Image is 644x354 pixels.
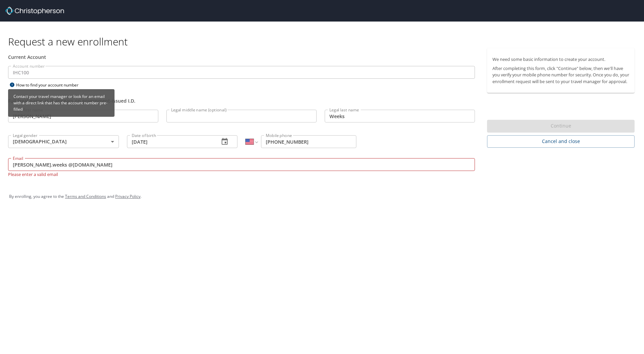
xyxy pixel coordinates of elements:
img: cbt logo [5,7,64,15]
div: How to find your account number [8,81,92,89]
a: Privacy Policy [115,193,140,199]
span: Cancel and close [492,137,629,146]
div: By enrolling, you agree to the and . [9,188,635,205]
input: MM/DD/YYYY [127,135,214,148]
input: Enter phone number [261,135,356,148]
div: Current Account [8,54,475,61]
p: Please enter a valid email [8,171,475,177]
div: [DEMOGRAPHIC_DATA] [8,135,119,148]
div: Full legal name as it appears on government-issued I.D. [8,97,475,104]
p: After completing this form, click "Continue" below, then we'll have you verify your mobile phone ... [492,65,629,85]
p: Contact your travel manager or look for an email with a direct link that has the account number p... [11,91,112,115]
a: Terms and Conditions [65,193,106,199]
p: We need some basic information to create your account. [492,56,629,63]
h1: Request a new enrollment [8,35,640,48]
button: Cancel and close [487,135,635,148]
